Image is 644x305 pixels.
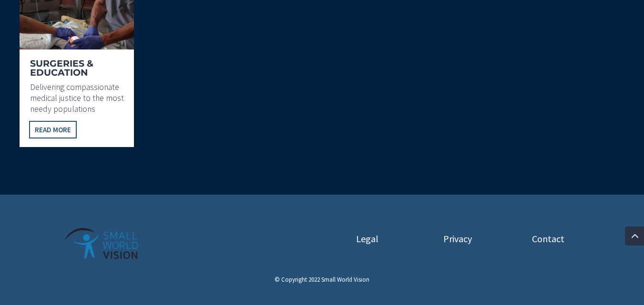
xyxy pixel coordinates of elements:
[347,228,388,250] a: Legal
[30,82,124,115] p: Delivering compassionate medical justice to the most needy populations
[29,121,77,139] a: READ MORE
[65,276,580,283] p: © Copyright 2022 Small World Vision
[522,228,574,250] a: Contact
[30,59,124,82] h2: SURGERIES & EDUCATION
[434,228,481,250] a: Privacy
